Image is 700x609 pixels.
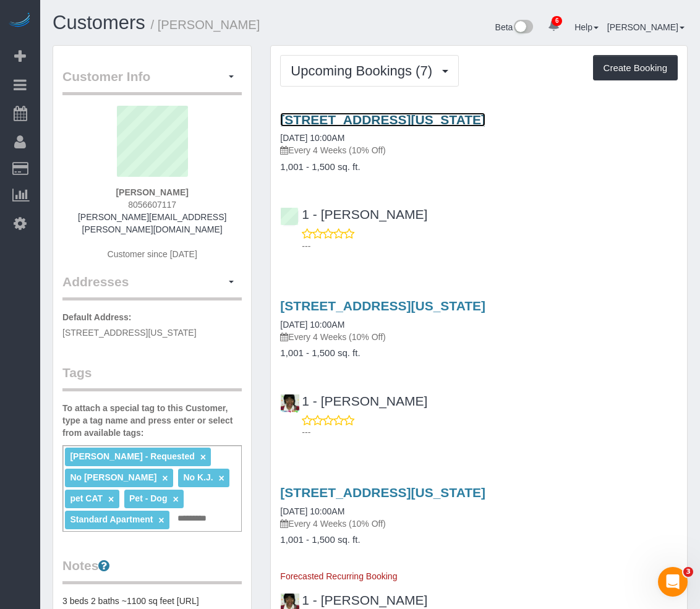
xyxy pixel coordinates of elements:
a: 6 [542,12,566,40]
button: Create Booking [593,55,678,81]
span: Forecasted Recurring Booking [280,571,397,581]
strong: [PERSON_NAME] [116,187,188,197]
a: 1 - [PERSON_NAME] [280,394,427,408]
p: --- [302,240,678,252]
p: Every 4 Weeks (10% Off) [280,331,678,343]
span: pet CAT [70,493,103,503]
a: × [219,473,224,483]
h4: 1,001 - 1,500 sq. ft. [280,348,678,359]
p: Every 4 Weeks (10% Off) [280,517,678,530]
span: Standard Apartment [70,514,153,524]
p: Every 4 Weeks (10% Off) [280,144,678,156]
span: No K.J. [183,472,213,482]
a: Help [574,22,599,32]
span: Customer since [DATE] [108,249,197,259]
a: [PERSON_NAME] [607,22,685,32]
a: × [108,494,114,505]
a: [DATE] 10:00AM [280,320,344,330]
span: 3 [683,567,693,577]
span: [PERSON_NAME] - Requested [70,451,194,461]
span: 8056607117 [128,200,176,210]
a: [DATE] 10:00AM [280,506,344,516]
legend: Tags [62,364,242,391]
legend: Notes [62,556,242,584]
a: Customers [53,12,145,33]
a: × [200,452,206,462]
label: To attach a special tag to this Customer, type a tag name and press enter or select from availabl... [62,402,242,439]
label: Default Address: [62,311,132,323]
a: 1 - [PERSON_NAME] [280,207,427,221]
span: Upcoming Bookings (7) [291,63,438,79]
small: / [PERSON_NAME] [151,18,260,32]
img: Automaid Logo [7,12,32,30]
a: [STREET_ADDRESS][US_STATE] [280,113,485,127]
img: 1 - Chanda Douglas [281,394,299,413]
a: × [162,473,168,483]
span: [STREET_ADDRESS][US_STATE] [62,328,197,338]
button: Upcoming Bookings (7) [280,55,459,87]
h4: 1,001 - 1,500 sq. ft. [280,535,678,545]
a: Beta [495,22,534,32]
span: Pet - Dog [129,493,167,503]
a: [STREET_ADDRESS][US_STATE] [280,485,485,500]
span: No [PERSON_NAME] [70,472,156,482]
iframe: Intercom live chat [658,567,688,597]
legend: Customer Info [62,67,242,95]
span: 6 [552,16,562,26]
h4: 1,001 - 1,500 sq. ft. [280,162,678,172]
a: × [158,515,164,526]
a: [DATE] 10:00AM [280,133,344,143]
a: [PERSON_NAME][EMAIL_ADDRESS][PERSON_NAME][DOMAIN_NAME] [78,212,226,234]
a: [STREET_ADDRESS][US_STATE] [280,299,485,313]
a: 1 - [PERSON_NAME] [280,593,427,607]
p: --- [302,426,678,438]
img: New interface [513,20,533,36]
a: × [173,494,178,505]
